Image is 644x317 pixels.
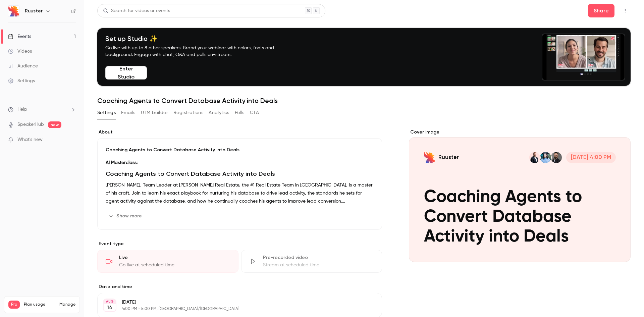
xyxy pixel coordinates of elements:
[97,129,382,136] label: About
[122,299,346,306] p: [DATE]
[8,6,19,16] img: Ruuster
[106,147,374,153] p: Coaching Agents to Convert Database Activity into Deals
[8,33,31,40] div: Events
[119,262,230,268] div: Go live at scheduled time
[25,8,43,14] h6: Ruuster
[8,63,38,69] div: Audience
[173,107,203,118] button: Registrations
[24,302,55,307] span: Plan usage
[122,306,346,312] p: 4:00 PM - 5:00 PM, [GEOGRAPHIC_DATA]/[GEOGRAPHIC_DATA]
[48,121,61,128] span: new
[263,254,374,261] div: Pre-recorded video
[250,107,259,118] button: CTA
[17,121,44,128] a: SpeakerHub
[141,107,168,118] button: UTM builder
[105,45,290,58] p: Go live with up to 8 other speakers. Brand your webinar with colors, fonts and background. Engage...
[105,35,290,43] h4: Set up Studio ✨
[97,241,382,247] p: Event type
[103,7,170,14] div: Search for videos or events
[209,107,229,118] button: Analytics
[107,304,112,311] p: 14
[263,262,374,268] div: Stream at scheduled time
[17,106,27,113] span: Help
[97,283,382,290] label: Date and time
[106,170,275,177] strong: Coaching Agents to Convert Database Activity into Deals
[588,4,614,17] button: Share
[104,299,116,304] div: AUG
[17,136,43,143] span: What's new
[241,250,382,273] div: Pre-recorded videoStream at scheduled time
[8,106,76,113] li: help-dropdown-opener
[409,129,631,262] section: Cover image
[409,129,631,136] label: Cover image
[8,48,32,55] div: Videos
[8,77,35,84] div: Settings
[235,107,245,118] button: Polls
[97,250,238,273] div: LiveGo live at scheduled time
[68,137,76,143] iframe: Noticeable Trigger
[97,97,631,105] h1: Coaching Agents to Convert Database Activity into Deals
[8,301,20,309] span: Pro
[106,160,138,165] strong: AI Masterclass:
[121,107,135,118] button: Emails
[105,66,147,80] button: Enter Studio
[106,211,146,221] button: Show more
[119,254,230,261] div: Live
[59,302,75,307] a: Manage
[97,107,116,118] button: Settings
[106,181,374,205] p: [PERSON_NAME], Team Leader at [PERSON_NAME] Real Estate, the #1 Real Estate Team in [GEOGRAPHIC_D...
